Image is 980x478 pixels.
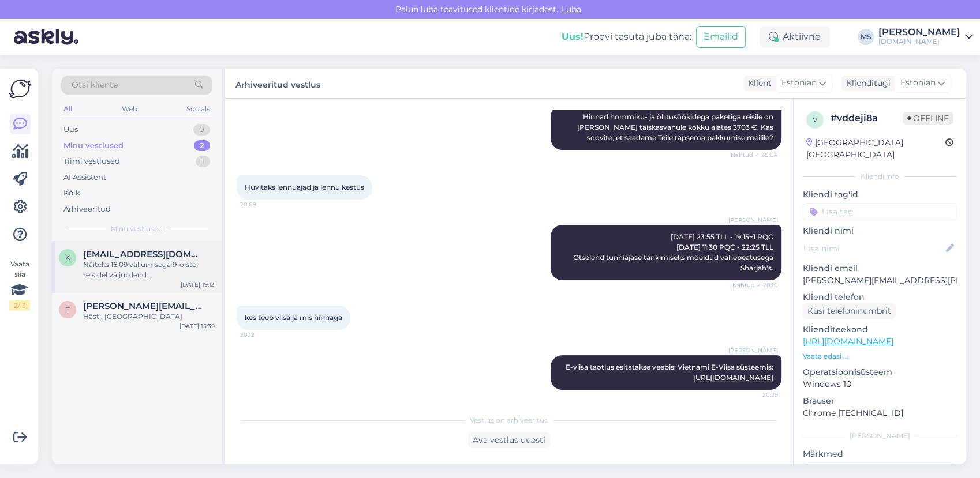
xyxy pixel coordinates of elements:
[83,259,215,280] div: Näiteks 16.09 väljumisega 9-öistel reisidel väljub lend [GEOGRAPHIC_DATA] 16:20 ja tagasilend Her...
[558,4,585,14] span: Luba
[803,336,893,347] a: [URL][DOMAIN_NAME]
[577,112,775,142] span: Hinnad hommiku- ja õhtusöökidega paketiga reisile on [PERSON_NAME] täiskasvanule kokku alates 370...
[194,140,210,152] div: 2
[61,101,74,116] div: All
[803,242,944,255] input: Lisa nimi
[63,187,80,199] div: Kõik
[119,101,140,116] div: Web
[728,346,778,355] span: [PERSON_NAME]
[803,225,957,237] p: Kliendi nimi
[731,150,778,159] span: Nähtud ✓ 20:04
[696,26,746,48] button: Emailid
[72,79,118,91] span: Otsi kliente
[878,28,973,46] a: [PERSON_NAME][DOMAIN_NAME]
[803,407,957,419] p: Chrome [TECHNICAL_ID]
[566,363,773,382] span: E-viisa taotlus esitatakse veebis: Vietnami E-Viisa süsteemis:
[63,156,120,167] div: Tiimi vestlused
[813,115,817,124] span: v
[65,253,70,262] span: k
[63,172,106,183] div: AI Assistent
[693,373,773,382] a: [URL][DOMAIN_NAME]
[83,311,215,322] div: Hästi. [GEOGRAPHIC_DATA]
[803,203,957,220] input: Lisa tag
[803,366,957,378] p: Operatsioonisüsteem
[803,189,957,201] p: Kliendi tag'id
[803,262,957,274] p: Kliendi email
[831,111,903,125] div: # vddeji8a
[803,171,957,182] div: Kliendi info
[179,322,215,330] div: [DATE] 15:39
[728,216,778,224] span: [PERSON_NAME]
[562,31,583,42] b: Uus!
[803,351,957,362] p: Vaata edasi ...
[235,76,320,91] label: Arhiveeritud vestlus
[245,313,342,322] span: kes teeb viisa ja mis hinnaga
[63,204,111,215] div: Arhiveeritud
[573,232,775,272] span: [DATE] 23:55 TLL - 19:15+1 PQC [DATE] 11:30 PQC - 22:25 TLL Otselend tunniajase tankimiseks mõeld...
[743,77,772,89] div: Klient
[900,77,936,89] span: Estonian
[193,124,210,136] div: 0
[468,432,550,448] div: Ava vestlus uuesti
[63,140,124,152] div: Minu vestlused
[803,323,957,336] p: Klienditeekond
[83,249,203,259] span: karmenpiip@gmail.com
[735,390,778,399] span: 20:29
[181,280,215,289] div: [DATE] 19:13
[562,30,691,44] div: Proovi tasuta juba täna:
[806,137,945,161] div: [GEOGRAPHIC_DATA], [GEOGRAPHIC_DATA]
[9,259,30,311] div: Vaata siia
[803,378,957,390] p: Windows 10
[878,37,960,46] div: [DOMAIN_NAME]
[184,101,212,116] div: Socials
[66,305,70,314] span: t
[9,78,31,100] img: Askly Logo
[732,281,778,289] span: Nähtud ✓ 20:10
[781,77,817,89] span: Estonian
[903,112,953,125] span: Offline
[841,77,891,89] div: Klienditugi
[803,431,957,441] div: [PERSON_NAME]
[111,224,163,234] span: Minu vestlused
[196,156,210,167] div: 1
[245,183,364,191] span: Huvitaks lennuajad ja lennu kestus
[803,395,957,407] p: Brauser
[63,124,78,136] div: Uus
[760,27,830,47] div: Aktiivne
[803,274,957,287] p: [PERSON_NAME][EMAIL_ADDRESS][PERSON_NAME][DOMAIN_NAME]
[240,200,283,209] span: 20:09
[878,28,960,37] div: [PERSON_NAME]
[803,291,957,303] p: Kliendi telefon
[470,415,549,426] span: Vestlus on arhiveeritud
[9,300,30,311] div: 2 / 3
[240,330,283,339] span: 20:12
[803,303,896,319] div: Küsi telefoninumbrit
[803,448,957,460] p: Märkmed
[83,301,203,311] span: taimi.lilloja@gmail.com
[858,29,874,45] div: MS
